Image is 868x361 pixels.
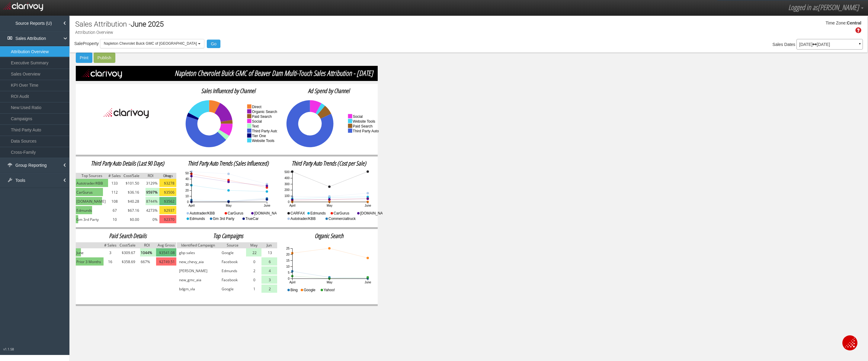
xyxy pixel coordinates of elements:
[360,211,389,215] text: [DOMAIN_NAME]
[185,172,189,175] text: 50
[117,248,138,257] td: $309.67
[77,160,178,167] h2: Third Party Auto Details (Last 90 Days)
[159,259,175,265] span: $2749.51
[121,173,142,179] img: grey.png
[286,265,290,268] text: 10
[252,105,262,109] text: direct
[141,250,152,256] span: 1044%
[177,285,219,294] td: bdgm_vla
[75,29,202,35] p: Attribution Overview
[108,188,121,197] td: 112
[76,206,108,215] td: Edmunds
[219,257,246,266] td: Facebook
[252,250,257,256] span: 22
[847,20,861,26] div: Central
[76,217,99,223] span: Gm 3rd Party
[164,208,175,214] span: $2937
[252,124,259,128] text: text
[108,179,121,188] td: 133
[269,277,271,283] span: 3
[290,217,315,221] text: Autotrader/KBB
[286,253,290,256] text: 20
[178,88,278,94] h2: Sales Influenced by Channel
[177,242,219,248] img: grey.png
[364,204,371,207] text: June
[76,259,101,265] span: Prior 3 Months
[76,180,103,186] span: Autotrader/KBB
[799,42,860,47] p: [DATE] [DATE]
[117,257,138,266] td: $358.69
[784,0,868,15] a: Logged in as[PERSON_NAME]
[76,198,106,205] span: [DOMAIN_NAME]
[146,189,158,195] span: 9597%
[146,188,163,196] img: light-green.png
[269,259,271,265] span: 6
[76,215,108,224] td: Gm 3rd Party
[327,204,332,207] text: May
[261,276,277,284] img: light-green.png
[219,276,246,285] td: Facebook
[818,2,859,12] span: [PERSON_NAME]
[71,68,373,78] span: Napleton Chevrolet Buick GMC of Beaver Dam Multi-Touch Sales Attribution - [DATE]
[245,217,259,221] text: TrueCar
[261,257,277,266] img: light-green.png
[315,232,343,240] span: organic search
[773,42,783,47] span: Sales
[76,257,104,266] img: green.png
[286,247,290,250] text: 25
[185,195,189,198] text: 10
[304,288,315,292] text: Google
[246,242,261,248] img: grey.png
[268,250,272,256] span: 13
[77,233,178,239] h2: Paid Search Details
[252,114,272,119] text: paid search
[254,211,283,215] text: [DOMAIN_NAME]
[185,189,189,192] text: 20
[146,197,163,205] img: light-green.png
[104,41,197,46] span: Napleton Chevrolet Buick GMC of [GEOGRAPHIC_DATA]
[146,180,158,186] span: 3129%
[253,286,255,292] span: 1
[164,217,175,223] span: $2370
[269,268,271,274] span: 4
[121,215,142,224] td: $0.00
[226,204,232,207] text: May
[190,211,215,215] text: Autotrader/KBB
[327,281,332,284] text: May
[164,198,175,205] span: $3562
[138,242,156,248] img: grey.png
[288,271,290,274] text: 5
[75,20,164,28] h1: Sales Attribution -
[152,217,158,223] span: 0%
[76,173,108,179] img: grey.png
[286,259,290,262] text: 15
[279,88,379,94] h2: Ad Spend by Channel
[74,41,83,46] span: Sale
[784,42,796,47] span: Dates
[246,248,261,256] img: light-green.png
[159,188,176,196] img: yellow.png
[140,248,159,256] img: light-green.png
[159,215,176,223] img: pink.png
[104,242,117,248] img: grey.png
[261,285,277,293] img: light-green.png
[177,266,219,276] td: edmunds_ad_solutions
[252,139,274,143] text: website tools
[353,124,372,128] text: paid search
[76,215,78,223] img: green.png
[284,188,290,192] text: 200
[76,189,93,195] span: CarGurus
[76,188,103,196] img: green.png
[108,206,121,215] td: 67
[353,114,363,119] text: social
[146,198,158,205] span: 8744%
[117,242,138,248] img: grey.png
[159,179,176,187] img: yellow.png
[185,183,189,186] text: 30
[141,259,150,265] span: 667%
[190,217,205,221] text: Edmunds
[353,129,379,133] text: third party auto
[121,197,142,206] td: $40.28
[364,281,371,284] text: June
[288,277,290,280] text: 0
